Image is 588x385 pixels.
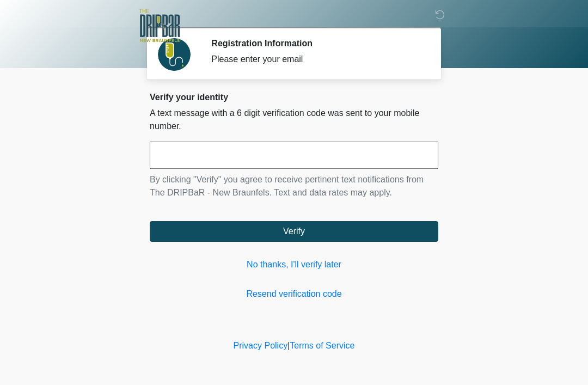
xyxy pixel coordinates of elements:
[158,38,191,71] img: Agent Avatar
[234,341,288,350] a: Privacy Policy
[287,341,290,350] a: |
[290,341,354,350] a: Terms of Service
[211,53,422,66] div: Please enter your email
[139,8,180,44] img: The DRIPBaR - New Braunfels Logo
[150,258,438,271] a: No thanks, I'll verify later
[150,221,438,242] button: Verify
[150,173,438,199] p: By clicking "Verify" you agree to receive pertinent text notifications from The DRIPBaR - New Bra...
[150,92,438,102] h2: Verify your identity
[150,107,438,133] p: A text message with a 6 digit verification code was sent to your mobile number.
[150,288,438,301] a: Resend verification code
